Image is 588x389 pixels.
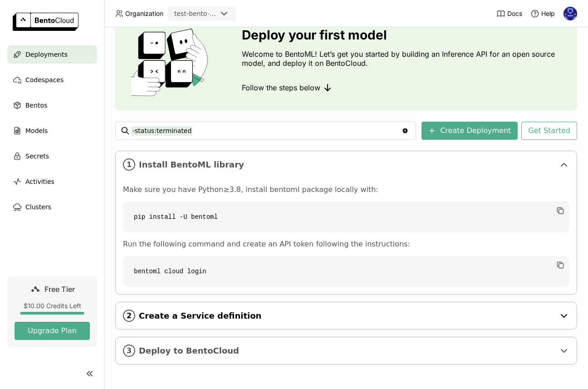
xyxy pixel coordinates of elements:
span: Deployments [25,49,68,60]
h3: Deploy your first model [242,28,570,42]
div: $10.00 Credits Left [15,302,90,310]
i: 2 [123,310,135,322]
button: Upgrade Plan [15,322,90,340]
img: logo [13,13,78,31]
span: Deploy to BentoCloud [139,346,555,356]
span: Secrets [25,151,49,162]
a: Secrets [7,147,97,165]
a: Models [7,122,97,140]
svg: Clear value [402,127,409,134]
span: Follow the steps below [242,83,320,92]
span: Docs [507,10,522,18]
span: Install BentoML library [139,160,555,170]
input: Search [132,123,402,138]
p: Run the following command and create an API token following the instructions: [123,240,569,249]
span: Bentos [25,100,47,111]
div: 1Install BentoML library [116,151,577,178]
img: Venu Seshu [563,7,577,20]
span: Organization [125,10,163,18]
span: Codespaces [25,74,64,85]
code: bentoml cloud login [123,256,569,287]
button: Create Deployment [421,122,518,140]
img: cover onboarding [122,28,220,96]
span: Help [541,10,555,18]
input: Selected test-bento-aiebo. [218,10,219,19]
div: Help [530,9,555,18]
a: Free Tier$10.00 Credits LeftUpgrade Plan [7,276,97,347]
a: Deployments [7,45,97,64]
span: Models [25,125,48,136]
span: Free Tier [44,285,75,294]
a: Activities [7,172,97,191]
div: test-bento-aiebo [174,9,217,18]
span: Clusters [25,202,51,212]
a: Bentos [7,96,97,114]
div: 3Deploy to BentoCloud [116,337,577,364]
span: Create a Service definition [139,311,555,321]
button: Get Started [521,122,577,140]
div: 2Create a Service definition [116,302,577,329]
p: Make sure you have Python≥3.8, install bentoml package locally with: [123,185,569,194]
i: 1 [123,158,135,171]
a: Docs [496,9,522,18]
a: Clusters [7,198,97,216]
p: Welcome to BentoML! Let’s get you started by building an Inference API for an open source model, ... [242,49,570,68]
a: Codespaces [7,71,97,89]
span: Activities [25,176,54,187]
code: pip install -U bentoml [123,202,569,232]
i: 3 [123,345,135,357]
